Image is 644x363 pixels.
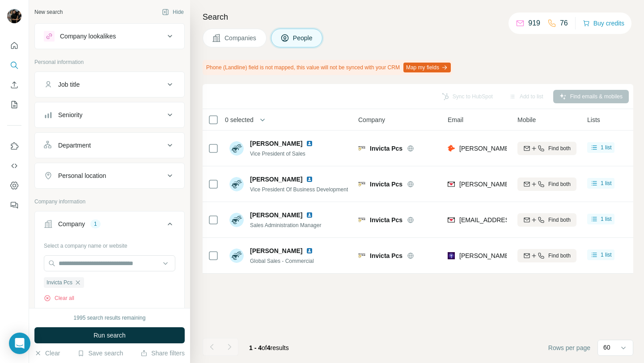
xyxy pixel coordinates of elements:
[7,177,21,194] button: Dashboard
[229,177,244,191] img: Avatar
[225,34,257,42] span: Companies
[601,179,612,187] span: 1 list
[548,343,590,352] span: Rows per page
[58,110,82,119] div: Seniority
[7,97,21,113] button: My lists
[587,115,600,124] span: Lists
[229,213,244,227] img: Avatar
[548,180,571,188] span: Find both
[249,344,262,351] span: 1 - 4
[583,17,624,30] button: Buy credits
[250,139,302,148] span: [PERSON_NAME]
[459,181,617,188] span: [PERSON_NAME][EMAIL_ADDRESS][DOMAIN_NAME]
[459,216,565,224] span: [EMAIL_ADDRESS][DOMAIN_NAME]
[90,220,101,228] div: 1
[370,215,402,224] span: Invicta Pcs
[603,343,610,352] p: 60
[35,74,184,95] button: Job title
[250,151,305,157] span: Vice President of Sales
[448,251,455,260] img: provider leadmagic logo
[35,104,184,126] button: Seniority
[448,180,455,189] img: provider findymail logo
[203,11,633,23] h4: Search
[250,258,314,264] span: Global Sales - Commercial
[35,213,184,238] button: Company1
[306,140,313,147] img: LinkedIn logo
[34,349,60,358] button: Clear
[517,213,576,227] button: Find both
[58,171,106,180] div: Personal location
[601,144,612,152] span: 1 list
[560,18,568,29] p: 76
[7,57,21,73] button: Search
[60,32,116,41] div: Company lookalikes
[358,216,365,224] img: Logo of Invicta Pcs
[517,115,536,124] span: Mobile
[528,18,540,29] p: 919
[267,344,271,351] span: 4
[35,165,184,186] button: Personal location
[358,181,365,188] img: Logo of Invicta Pcs
[74,314,146,322] div: 1995 search results remaining
[7,197,21,213] button: Feedback
[34,327,185,343] button: Run search
[601,251,612,259] span: 1 list
[229,249,244,263] img: Avatar
[358,115,385,124] span: Company
[358,252,365,259] img: Logo of Invicta Pcs
[7,158,21,174] button: Use Surfe API
[250,211,302,219] span: [PERSON_NAME]
[58,80,80,89] div: Job title
[93,331,126,340] span: Run search
[9,333,30,354] div: Open Intercom Messenger
[306,211,313,219] img: LinkedIn logo
[601,215,612,223] span: 1 list
[156,5,190,19] button: Hide
[34,58,185,66] p: Personal information
[44,294,74,302] button: Clear all
[250,175,302,184] span: [PERSON_NAME]
[77,349,123,358] button: Save search
[44,238,175,250] div: Select a company name or website
[370,180,402,189] span: Invicta Pcs
[7,77,21,93] button: Enrich CSV
[448,215,455,224] img: provider findymail logo
[7,9,21,23] img: Avatar
[306,247,313,254] img: LinkedIn logo
[58,219,85,228] div: Company
[225,115,254,124] span: 0 selected
[35,135,184,156] button: Department
[517,249,576,262] button: Find both
[34,198,185,206] p: Company information
[250,246,302,255] span: [PERSON_NAME]
[306,176,313,183] img: LinkedIn logo
[34,8,63,16] div: New search
[249,344,289,351] span: results
[448,144,455,153] img: provider hunter logo
[548,144,571,152] span: Find both
[58,141,91,150] div: Department
[358,145,365,152] img: Logo of Invicta Pcs
[140,349,185,358] button: Share filters
[370,144,402,153] span: Invicta Pcs
[548,252,571,260] span: Find both
[548,216,571,224] span: Find both
[403,63,451,72] button: Map my fields
[517,177,576,191] button: Find both
[262,344,267,351] span: of
[47,279,72,287] span: Invicta Pcs
[203,60,453,75] div: Phone (Landline) field is not mapped, this value will not be synced with your CRM
[7,138,21,154] button: Use Surfe on LinkedIn
[459,145,617,152] span: [PERSON_NAME][EMAIL_ADDRESS][DOMAIN_NAME]
[35,25,184,47] button: Company lookalikes
[250,222,321,228] span: Sales Administration Manager
[250,186,348,193] span: Vice President Of Business Development
[370,251,402,260] span: Invicta Pcs
[293,34,314,42] span: People
[517,142,576,155] button: Find both
[7,38,21,54] button: Quick start
[229,141,244,156] img: Avatar
[448,115,463,124] span: Email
